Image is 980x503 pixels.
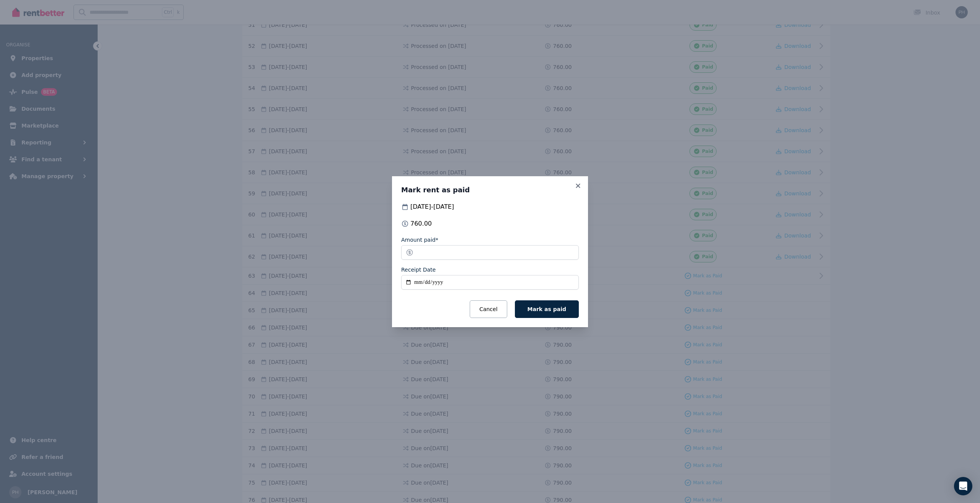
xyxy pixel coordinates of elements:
label: Amount paid* [401,236,438,244]
button: Cancel [470,300,507,318]
h3: Mark rent as paid [401,185,579,195]
button: Mark as paid [515,300,579,318]
span: 760.00 [410,219,432,228]
span: Mark as paid [528,306,566,312]
span: [DATE] - [DATE] [410,202,454,211]
div: Open Intercom Messenger [954,477,972,495]
label: Receipt Date [401,266,436,274]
